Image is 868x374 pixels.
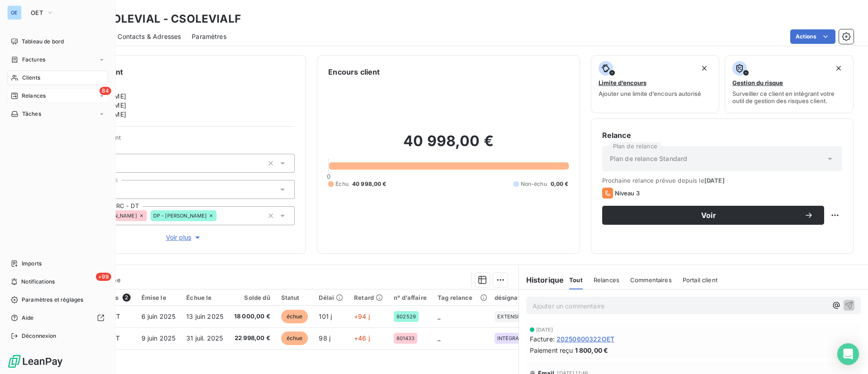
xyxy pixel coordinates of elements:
[335,180,349,188] span: Échu
[186,294,223,301] div: Échue le
[118,32,181,41] span: Contacts & Adresses
[394,294,427,301] div: n° d'affaire
[21,278,55,286] span: Notifications
[615,189,640,197] span: Niveau 3
[530,334,555,344] span: Facture :
[22,110,41,118] span: Tâches
[22,38,64,46] span: Tableau de bord
[396,336,415,341] span: 801433
[153,213,207,218] span: DP - [PERSON_NAME]
[497,314,537,319] span: EXTENSION DU CHARGEMENT VRAC
[591,55,720,113] button: Limite d’encoursAjouter une limite d’encours autorisé
[599,79,646,86] span: Limite d’encours
[837,343,859,365] div: Open Intercom Messenger
[536,327,553,332] span: [DATE]
[328,66,380,77] h6: Encours client
[613,212,804,219] span: Voir
[327,173,330,180] span: 0
[7,354,63,369] img: Logo LeanPay
[438,334,440,342] span: _
[73,134,295,147] span: Propriétés Client
[438,294,484,301] div: Tag relance
[234,312,270,321] span: 18 000,00 €
[396,314,416,319] span: 802529
[354,334,370,342] span: +46 j
[319,312,332,320] span: 101 j
[438,312,440,320] span: _
[99,87,111,95] span: 84
[497,336,537,341] span: INTÉGRATION CAPEL DANS [GEOGRAPHIC_DATA]
[521,180,547,188] span: Non-échu
[234,334,270,343] span: 22 998,00 €
[281,310,308,323] span: échue
[7,5,22,20] div: OE
[96,273,111,281] span: +99
[704,177,725,184] span: [DATE]
[80,11,241,27] h3: SAS SOLEVIAL - CSOLEVIALF
[234,294,270,301] div: Solde dû
[594,276,619,284] span: Relances
[22,56,45,64] span: Factures
[354,294,383,301] div: Retard
[354,312,370,320] span: +94 j
[142,294,176,301] div: Émise le
[142,334,176,342] span: 9 juin 2025
[192,32,226,41] span: Paramètres
[186,312,223,320] span: 13 juin 2025
[123,294,131,302] span: 2
[217,212,224,220] input: Ajouter une valeur
[630,276,672,284] span: Commentaires
[22,332,57,340] span: Déconnexion
[73,232,295,242] button: Voir plus
[683,276,717,284] span: Portail client
[602,206,824,225] button: Voir
[166,233,202,242] span: Voir plus
[790,29,835,44] button: Actions
[22,296,83,304] span: Paramètres et réglages
[530,346,573,355] span: Paiement reçu
[602,177,842,184] span: Prochaine relance prévue depuis le
[352,180,387,188] span: 40 998,00 €
[31,9,43,16] span: OET
[281,294,308,301] div: Statut
[22,260,42,268] span: Imports
[319,334,330,342] span: 98 j
[281,331,308,345] span: échue
[142,312,176,320] span: 6 juin 2025
[610,154,688,163] span: Plan de relance Standard
[732,90,846,104] span: Surveiller ce client en intégrant votre outil de gestion des risques client.
[725,55,854,113] button: Gestion du risqueSurveiller ce client en intégrant votre outil de gestion des risques client.
[732,79,783,86] span: Gestion du risque
[186,334,223,342] span: 31 juil. 2025
[22,314,34,322] span: Aide
[575,346,609,355] span: 1 800,00 €
[519,275,564,285] h6: Historique
[599,90,701,97] span: Ajouter une limite d’encours autorisé
[557,334,614,344] span: 20250600322OET
[551,180,569,188] span: 0,00 €
[328,132,568,159] h2: 40 998,00 €
[319,294,343,301] div: Délai
[602,130,842,141] h6: Relance
[22,74,40,82] span: Clients
[55,66,295,77] h6: Informations client
[495,294,540,301] div: désignation
[569,276,583,284] span: Tout
[22,92,46,100] span: Relances
[7,311,108,325] a: Aide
